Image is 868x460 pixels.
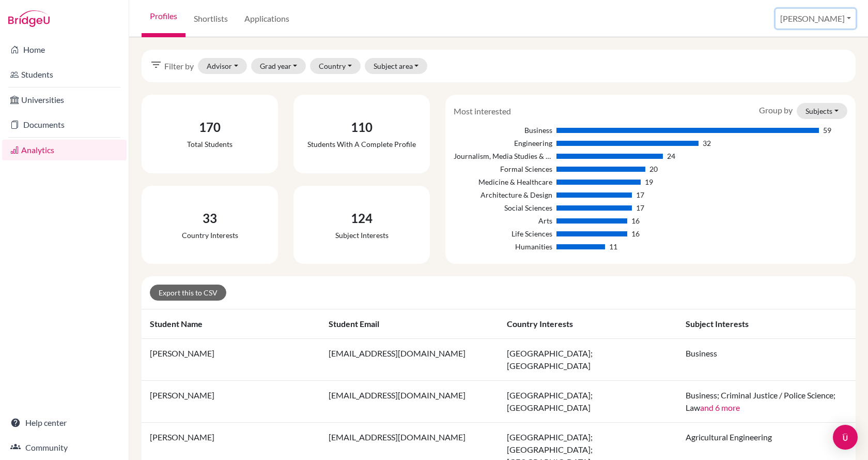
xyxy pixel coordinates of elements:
[164,60,194,72] span: Filter by
[2,64,127,85] a: Students
[454,202,552,213] div: Social Sciences
[320,381,499,423] td: [EMAIL_ADDRESS][DOMAIN_NAME]
[307,139,416,150] div: Students with a complete profile
[8,10,50,27] img: Bridge-U
[454,164,552,174] div: Formal Sciences
[454,189,552,200] div: Architecture & Design
[667,151,675,161] div: 24
[609,241,617,252] div: 11
[446,105,519,117] div: Most interested
[700,402,740,414] button: and 6 more
[751,103,855,119] div: Group by
[631,228,640,239] div: 16
[454,125,552,136] div: Business
[454,215,552,226] div: Arts
[499,339,677,381] td: [GEOGRAPHIC_DATA]; [GEOGRAPHIC_DATA]
[454,151,552,161] div: Journalism, Media Studies & Communication
[649,164,658,174] div: 20
[454,228,552,239] div: Life Sciences
[142,339,320,381] td: [PERSON_NAME]
[776,9,856,28] button: [PERSON_NAME]
[310,58,361,74] button: Country
[499,381,677,423] td: [GEOGRAPHIC_DATA]; [GEOGRAPHIC_DATA]
[182,209,238,228] div: 33
[677,309,856,339] th: Subject interests
[2,39,127,60] a: Home
[187,118,233,137] div: 170
[631,215,640,226] div: 16
[142,381,320,423] td: [PERSON_NAME]
[335,230,389,241] div: Subject interests
[636,202,644,213] div: 17
[198,58,247,74] button: Advisor
[150,285,226,301] a: Export this to CSV
[454,138,552,149] div: Engineering
[833,425,858,450] div: Open Intercom Messenger
[150,58,162,71] i: filter_list
[251,58,306,74] button: Grad year
[2,90,127,110] a: Universities
[636,189,644,200] div: 17
[182,230,238,241] div: Country interests
[823,125,831,136] div: 59
[365,58,428,74] button: Subject area
[142,309,320,339] th: Student name
[187,139,233,150] div: Total students
[335,209,389,228] div: 124
[645,176,653,187] div: 19
[320,339,499,381] td: [EMAIL_ADDRESS][DOMAIN_NAME]
[677,339,856,381] td: Business
[454,241,552,252] div: Humanities
[2,140,127,160] a: Analytics
[797,103,847,119] button: Subjects
[2,412,127,433] a: Help center
[2,437,127,458] a: Community
[703,138,711,149] div: 32
[454,176,552,187] div: Medicine & Healthcare
[2,114,127,135] a: Documents
[677,381,856,423] td: Business; Criminal Justice / Police Science; Law
[320,309,499,339] th: Student email
[499,309,677,339] th: Country interests
[307,118,416,137] div: 110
